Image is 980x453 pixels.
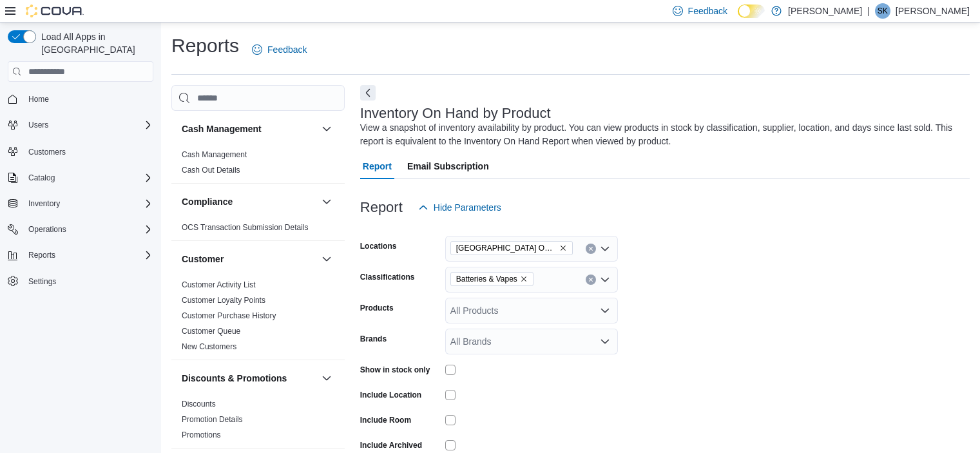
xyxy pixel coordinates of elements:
a: Promotion Details [182,415,243,424]
span: Home [28,94,49,104]
div: Cash Management [171,147,345,183]
button: Settings [3,272,159,291]
span: Users [23,117,153,133]
a: Customers [23,144,71,160]
a: Cash Out Details [182,166,240,175]
span: Customers [23,143,153,159]
button: Operations [3,220,159,238]
span: Customers [28,147,66,157]
label: Show in stock only [360,365,430,375]
div: Compliance [171,220,345,240]
button: Customers [3,142,159,160]
div: Discounts & Promotions [171,396,345,448]
a: Discounts [182,400,216,409]
button: Remove Batteries & Vapes from selection in this group [520,275,528,283]
label: Classifications [360,272,415,282]
span: Customer Activity List [182,280,256,290]
span: Catalog [23,170,153,186]
button: Reports [23,247,61,263]
input: Dark Mode [738,5,765,18]
button: Discounts & Promotions [319,371,334,386]
p: [PERSON_NAME] [896,3,970,19]
label: Locations [360,241,397,251]
span: New Customers [182,342,236,352]
button: Open list of options [600,275,610,285]
span: Dark Mode [738,18,738,19]
button: Customer [319,251,334,267]
span: Operations [23,222,153,237]
button: Operations [23,222,72,237]
div: Customer [171,277,345,360]
span: Cash Management [182,149,247,160]
button: Clear input [586,244,596,254]
h3: Compliance [182,195,233,208]
span: Users [28,120,48,130]
span: [GEOGRAPHIC_DATA] Outpost [456,242,557,255]
span: Home [23,91,153,107]
p: [PERSON_NAME] [788,3,862,19]
span: Operations [28,224,66,235]
h3: Report [360,200,403,215]
span: Inventory [28,198,60,209]
span: Report [363,153,392,179]
span: Catalog [28,173,55,183]
span: Settings [28,276,56,287]
a: Feedback [247,37,312,63]
button: Cash Management [319,121,334,137]
button: Open list of options [600,305,610,316]
span: Batteries & Vapes [450,272,533,286]
nav: Complex example [8,84,153,324]
a: Customer Activity List [182,280,256,289]
h3: Cash Management [182,122,262,135]
button: Discounts & Promotions [182,372,316,385]
button: Remove Fort York Outpost from selection in this group [559,244,567,252]
button: Next [360,85,376,101]
label: Include Location [360,390,421,400]
button: Catalog [23,170,60,186]
a: Settings [23,274,61,289]
button: Inventory [3,195,159,213]
a: Customer Queue [182,327,240,336]
span: Batteries & Vapes [456,273,517,285]
button: Catalog [3,169,159,187]
button: Cash Management [182,122,316,135]
span: Promotions [182,430,221,440]
span: Hide Parameters [434,201,501,214]
span: OCS Transaction Submission Details [182,222,309,233]
span: Settings [23,273,153,289]
span: Promotion Details [182,414,243,425]
button: Open list of options [600,244,610,254]
span: Inventory [23,196,153,211]
span: Fort York Outpost [450,241,573,255]
div: View a snapshot of inventory availability by product. You can view products in stock by classific... [360,121,963,148]
a: Customer Purchase History [182,311,276,320]
label: Products [360,303,394,313]
label: Include Room [360,415,411,425]
a: Cash Management [182,150,247,159]
h3: Customer [182,253,224,265]
h1: Reports [171,33,239,59]
button: Users [3,116,159,134]
h3: Discounts & Promotions [182,372,287,385]
a: Home [23,92,54,107]
button: Users [23,117,53,133]
button: Compliance [319,194,334,209]
a: Promotions [182,430,221,439]
span: SK [878,3,888,19]
a: Customer Loyalty Points [182,296,265,305]
button: Home [3,90,159,108]
span: Load All Apps in [GEOGRAPHIC_DATA] [36,30,153,56]
button: Customer [182,253,316,265]
button: Reports [3,246,159,264]
button: Inventory [23,196,65,211]
button: Open list of options [600,336,610,347]
h3: Inventory On Hand by Product [360,106,551,121]
button: Compliance [182,195,316,208]
span: Feedback [267,43,307,56]
span: Cash Out Details [182,165,240,175]
button: Hide Parameters [413,195,506,220]
span: Discounts [182,399,216,409]
span: Feedback [688,5,727,17]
